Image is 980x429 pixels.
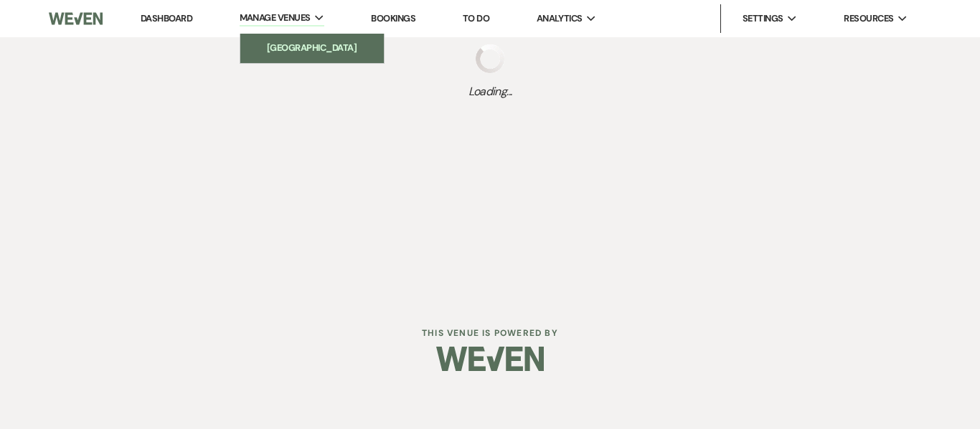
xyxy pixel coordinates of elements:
a: [GEOGRAPHIC_DATA] [240,34,384,62]
span: Resources [844,11,893,26]
a: Bookings [371,12,415,24]
span: Manage Venues [240,11,311,25]
li: [GEOGRAPHIC_DATA] [248,41,377,55]
img: Weven Logo [436,334,544,384]
a: To Do [463,12,489,24]
span: Settings [743,11,783,26]
img: loading spinner [476,44,504,73]
a: Dashboard [141,12,192,24]
span: Loading... [468,83,512,100]
span: Analytics [537,11,583,26]
img: Weven Logo [49,4,103,34]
